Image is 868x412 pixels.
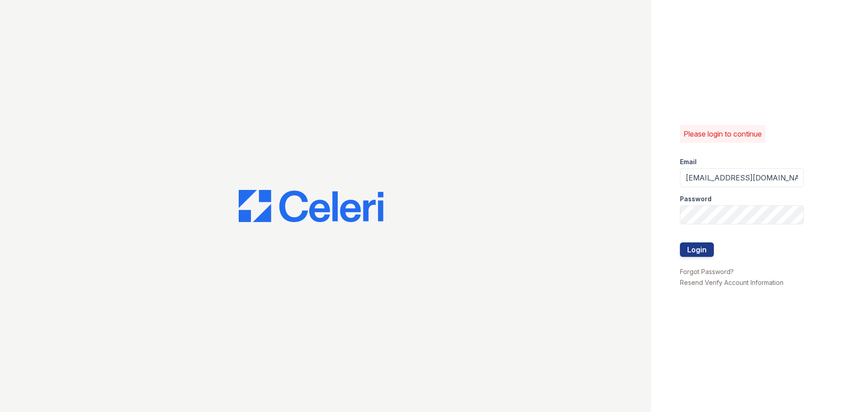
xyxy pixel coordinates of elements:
label: Password [680,194,712,204]
a: Forgot Password? [680,268,734,275]
button: Login [680,242,714,257]
a: Resend Verify Account Information [680,279,783,286]
img: CE_Logo_Blue-a8612792a0a2168367f1c8372b55b34899dd931a85d93a1a3d3e32e68fde9ad4.png [239,190,383,223]
label: Email [680,157,697,166]
p: Please login to continue [684,128,762,139]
